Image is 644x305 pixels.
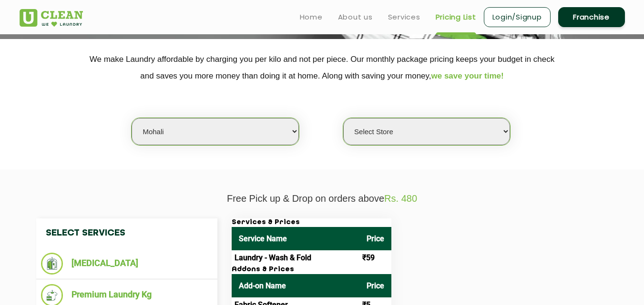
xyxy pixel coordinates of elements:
[338,11,373,23] a: About us
[300,11,323,23] a: Home
[232,274,359,297] th: Add-on Name
[232,266,391,274] h3: Addons & Prices
[388,11,420,23] a: Services
[20,51,625,84] p: We make Laundry affordable by charging you per kilo and not per piece. Our monthly package pricin...
[558,7,625,27] a: Franchise
[20,193,625,204] p: Free Pick up & Drop on orders above
[436,11,476,23] a: Pricing List
[431,71,504,80] span: we save your time!
[484,7,551,27] a: Login/Signup
[384,193,417,204] span: Rs. 480
[232,250,359,266] td: Laundry - Wash & Fold
[232,227,359,250] th: Service Name
[359,250,391,266] td: ₹59
[20,9,83,27] img: UClean Laundry and Dry Cleaning
[41,253,63,275] img: Dry Cleaning
[359,227,391,250] th: Price
[232,218,391,227] h3: Services & Prices
[36,218,217,248] h4: Select Services
[359,274,391,297] th: Price
[41,253,213,275] li: [MEDICAL_DATA]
